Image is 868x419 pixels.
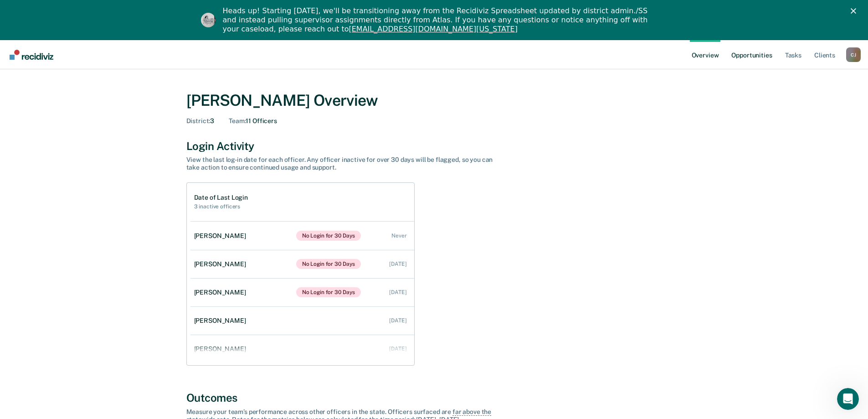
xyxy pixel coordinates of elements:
a: Overview [690,40,721,69]
img: Profile image for Kim [201,13,216,27]
div: [DATE] [389,289,406,295]
button: Profile dropdown button [846,47,861,62]
a: Opportunities [729,40,774,69]
div: [DATE] [389,346,406,352]
span: Team : [229,117,246,124]
a: [EMAIL_ADDRESS][DOMAIN_NAME][US_STATE] [349,25,517,33]
h1: Date of Last Login [194,194,248,202]
span: District : [186,117,211,124]
div: [PERSON_NAME] [194,289,250,296]
div: Never [391,233,406,239]
img: Recidiviz [10,50,53,60]
a: [PERSON_NAME]No Login for 30 Days [DATE] [190,278,414,306]
a: [PERSON_NAME] [DATE] [190,336,414,362]
div: [PERSON_NAME] [194,232,250,240]
div: Close [851,8,860,14]
div: [PERSON_NAME] [194,345,250,353]
div: [PERSON_NAME] [194,317,250,325]
div: C J [846,47,861,62]
span: No Login for 30 Days [296,287,361,297]
div: Outcomes [186,391,682,404]
div: [DATE] [389,261,406,267]
div: 11 Officers [229,117,277,125]
a: Tasks [783,40,803,69]
a: Go to Recidiviz Home [7,40,56,69]
div: View the last log-in date for each officer. Any officer inactive for over 30 days will be flagged... [186,156,505,171]
a: [PERSON_NAME] [DATE] [190,308,414,334]
a: [PERSON_NAME]No Login for 30 Days Never [190,222,414,250]
span: No Login for 30 Days [296,259,361,269]
iframe: Intercom live chat [837,388,859,410]
div: [PERSON_NAME] [194,260,250,268]
a: [PERSON_NAME]No Login for 30 Days [DATE] [190,250,414,278]
div: Login Activity [186,140,682,153]
div: [DATE] [389,317,406,324]
div: 3 [186,117,215,125]
a: Client s [812,40,837,69]
span: No Login for 30 Days [296,231,361,241]
div: Heads up! Starting [DATE], we'll be transitioning away from the Recidiviz Spreadsheet updated by ... [223,6,653,34]
div: [PERSON_NAME] Overview [186,91,682,110]
h2: 3 inactive officers [194,203,248,210]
